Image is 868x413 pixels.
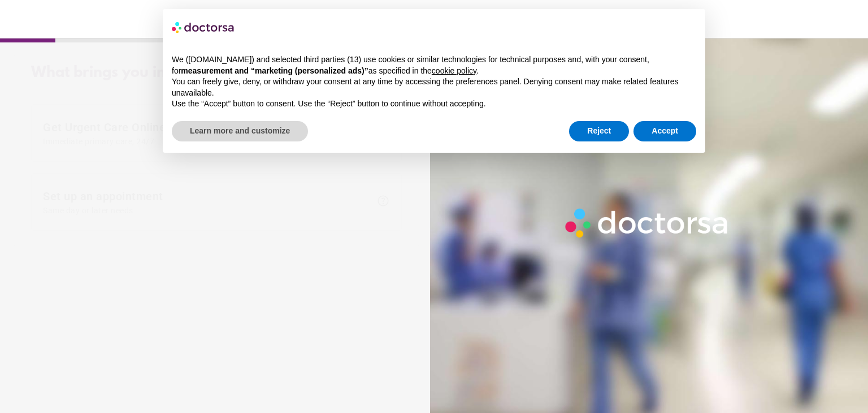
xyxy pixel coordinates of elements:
button: Learn more and customize [172,121,308,141]
strong: measurement and “marketing (personalized ads)” [181,66,368,75]
div: What brings you in? [31,64,402,81]
img: Logo-Doctorsa-trans-White-partial-flat.png [561,204,734,242]
span: Set up an appointment [43,190,371,215]
p: You can freely give, deny, or withdraw your consent at any time by accessing the preferences pane... [172,76,696,98]
span: Get Urgent Care Online [43,121,371,146]
span: help [376,194,390,208]
p: We ([DOMAIN_NAME]) and selected third parties (13) use cookies or similar technologies for techni... [172,54,696,76]
p: Use the “Accept” button to consent. Use the “Reject” button to continue without accepting. [172,98,696,110]
button: Reject [569,121,629,141]
span: Same day or later needs [43,206,371,215]
span: Immediate primary care, 24/7 [43,137,371,146]
button: Accept [633,121,696,141]
a: cookie policy [432,66,476,75]
img: logo [172,18,235,36]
